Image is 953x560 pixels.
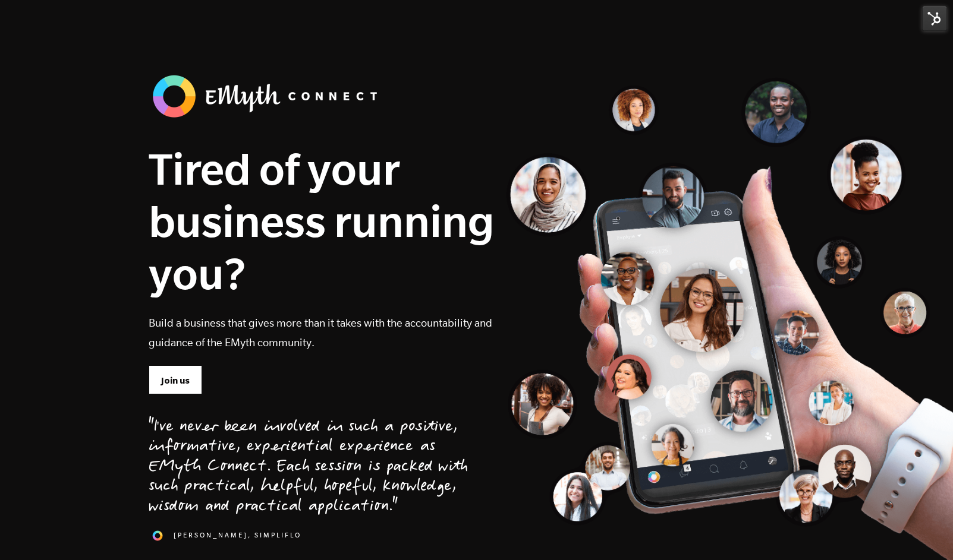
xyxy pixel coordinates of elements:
[894,503,953,560] iframe: Chat Widget
[149,418,468,518] div: "I've never been involved in such a positive, informative, experiential experience as EMyth Conne...
[149,527,166,545] img: 1
[149,313,495,352] p: Build a business that gives more than it takes with the accountability and guidance of the EMyth ...
[149,71,386,121] img: banner_logo
[161,374,190,387] span: Join us
[149,143,495,299] h1: Tired of your business running you?
[174,530,301,540] span: [PERSON_NAME], SimpliFlo
[922,6,947,31] img: HubSpot Tools Menu Toggle
[149,365,202,394] a: Join us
